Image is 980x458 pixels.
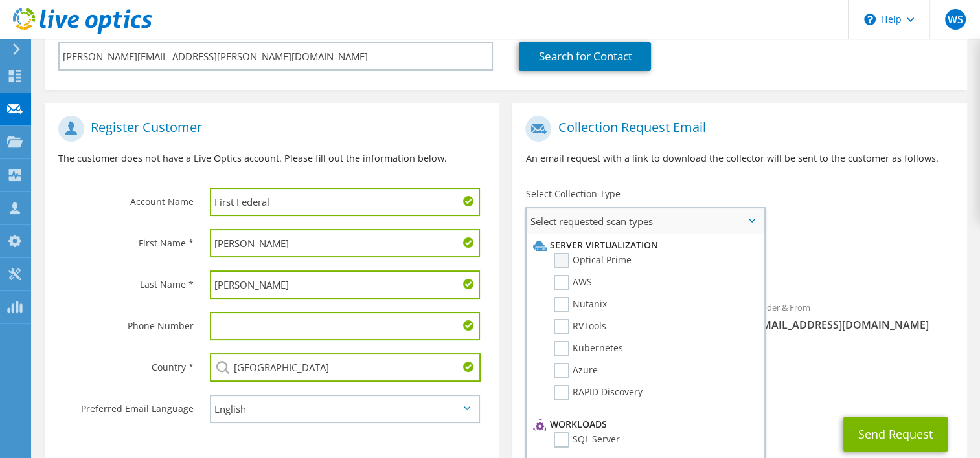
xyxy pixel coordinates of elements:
[554,275,592,290] label: AWS
[554,319,606,334] label: RVTools
[740,294,967,338] div: Sender & From
[843,417,948,452] button: Send Request
[554,341,623,356] label: Kubernetes
[525,188,620,201] label: Select Collection Type
[58,353,194,374] label: Country *
[554,432,620,448] label: SQL Server
[530,417,757,432] li: Workloads
[58,229,194,250] label: First Name *
[945,9,966,30] span: WS
[864,14,876,25] svg: \n
[58,312,194,333] label: Phone Number
[512,359,966,404] div: CC & Reply To
[527,208,763,234] span: Select requested scan types
[512,294,740,353] div: To
[58,270,194,291] label: Last Name *
[554,385,643,400] label: RAPID Discovery
[58,116,480,142] h1: Register Customer
[512,239,966,287] div: Requested Collections
[554,253,632,268] label: Optical Prime
[554,363,598,378] label: Azure
[58,395,194,415] label: Preferred Email Language
[519,42,651,71] a: Search for Contact
[58,151,486,166] p: The customer does not have a Live Optics account. Please fill out the information below.
[525,116,947,142] h1: Collection Request Email
[530,237,757,253] li: Server Virtualization
[58,188,194,208] label: Account Name
[753,318,954,332] span: [EMAIL_ADDRESS][DOMAIN_NAME]
[554,297,607,312] label: Nutanix
[525,151,953,166] p: An email request with a link to download the collector will be sent to the customer as follows.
